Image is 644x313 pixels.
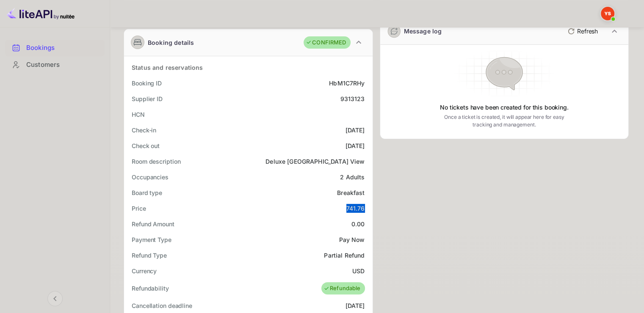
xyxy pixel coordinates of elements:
[340,173,365,181] div: 2 Adults
[337,188,365,197] div: Breakfast
[132,110,145,119] div: HCN
[132,63,203,72] div: Status and reservations
[345,141,365,150] div: [DATE]
[132,188,162,197] div: Board type
[132,301,192,310] div: Cancellation deadline
[601,7,614,20] img: Yandex Support
[563,25,601,38] button: Refresh
[7,7,75,20] img: LiteAPI logo
[306,38,346,47] div: CONFIRMED
[323,284,361,293] div: Refundable
[438,113,571,129] p: Once a ticket is created, it will appear here for easy tracking and management.
[26,60,100,70] div: Customers
[404,27,442,36] div: Message log
[5,57,105,73] div: Customers
[132,94,163,103] div: Supplier ID
[26,43,100,53] div: Bookings
[351,220,365,228] div: 0.00
[132,173,169,181] div: Occupancies
[132,266,157,275] div: Currency
[340,94,365,103] div: 9313123
[47,291,63,306] button: Collapse navigation
[132,284,169,293] div: Refundability
[329,79,365,88] div: HbM1C7RHy
[265,157,365,166] div: Deluxe [GEOGRAPHIC_DATA] View
[345,126,365,135] div: [DATE]
[5,57,105,72] a: Customers
[352,266,365,275] div: USD
[577,27,598,36] p: Refresh
[132,157,180,166] div: Room description
[132,251,167,260] div: Refund Type
[132,79,162,88] div: Booking ID
[5,40,105,55] a: Bookings
[345,301,365,310] div: [DATE]
[132,204,146,213] div: Price
[346,204,365,213] div: 741.76
[5,40,105,56] div: Bookings
[440,103,569,112] p: No tickets have been created for this booking.
[339,235,365,244] div: Pay Now
[132,126,156,135] div: Check-in
[132,220,174,228] div: Refund Amount
[324,251,365,260] div: Partial Refund
[132,141,160,150] div: Check out
[148,38,194,47] div: Booking details
[132,235,171,244] div: Payment Type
